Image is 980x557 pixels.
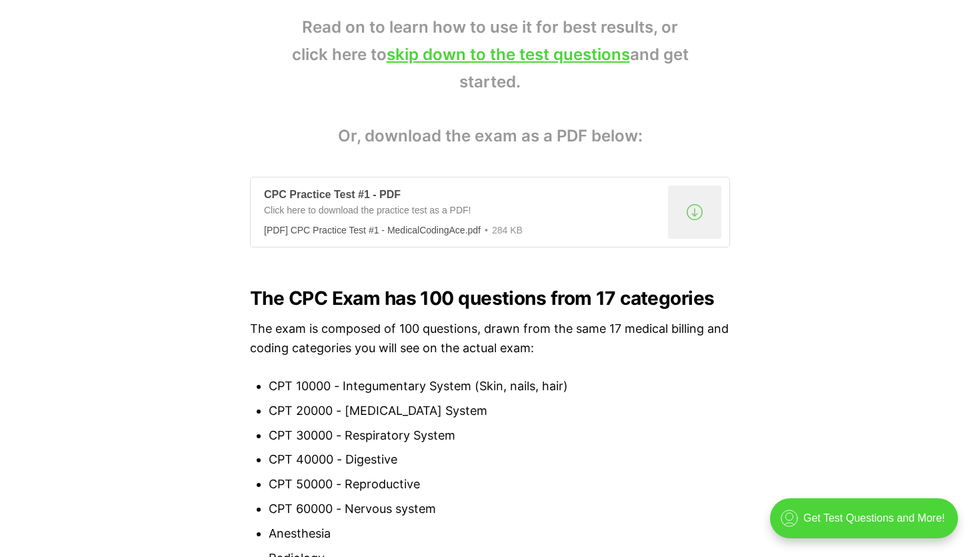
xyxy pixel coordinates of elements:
[269,524,730,544] li: Anesthesia
[759,492,980,557] iframe: portal-trigger
[264,188,663,202] div: CPC Practice Test #1 - PDF
[264,225,481,235] div: [PDF] CPC Practice Test #1 - MedicalCodingAce.pdf
[269,377,730,396] li: CPT 10000 - Integumentary System (Skin, nails, hair)
[481,224,523,236] div: 284 KB
[269,500,730,519] li: CPT 60000 - Nervous system
[269,475,730,494] li: CPT 50000 - Reproductive
[250,288,730,309] h2: The CPC Exam has 100 questions from 17 categories
[387,45,630,64] a: skip down to the test questions
[269,426,730,446] li: CPT 30000 - Respiratory System
[250,177,730,247] a: CPC Practice Test #1 - PDFClick here to download the practice test as a PDF![PDF] CPC Practice Te...
[264,204,663,221] div: Click here to download the practice test as a PDF!
[269,450,730,470] li: CPT 40000 - Digestive
[250,14,730,150] blockquote: Read on to learn how to use it for best results, or click here to and get started. Or, download t...
[269,402,730,421] li: CPT 20000 - [MEDICAL_DATA] System
[250,320,730,358] p: The exam is composed of 100 questions, drawn from the same 17 medical billing and coding categori...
